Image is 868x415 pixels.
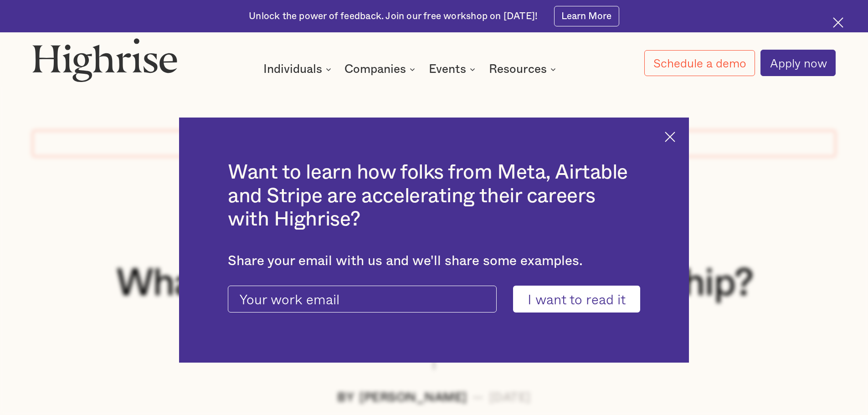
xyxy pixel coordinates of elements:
[228,161,640,231] h2: Want to learn how folks from Meta, Airtable and Stripe are accelerating their careers with Highrise?
[833,17,843,28] img: Cross icon
[665,132,675,142] img: Cross icon
[513,286,640,313] input: I want to read it
[489,64,547,75] div: Resources
[32,38,177,82] img: Highrise logo
[760,50,836,76] a: Apply now
[489,64,559,75] div: Resources
[263,64,334,75] div: Individuals
[344,64,406,75] div: Companies
[644,50,755,76] a: Schedule a demo
[263,64,322,75] div: Individuals
[228,286,497,313] input: Your work email
[429,64,478,75] div: Events
[228,253,640,269] div: Share your email with us and we'll share some examples.
[228,286,640,313] form: current-ascender-blog-article-modal-form
[249,10,538,23] div: Unlock the power of feedback. Join our free workshop on [DATE]!
[554,6,619,26] a: Learn More
[344,64,418,75] div: Companies
[429,64,466,75] div: Events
